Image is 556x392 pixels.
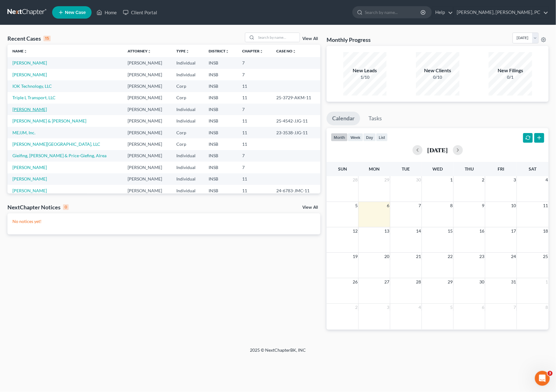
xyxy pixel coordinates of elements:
[242,49,263,53] a: Chapterunfold_more
[260,50,263,53] i: unfold_more
[415,278,422,286] span: 28
[479,278,485,286] span: 30
[204,115,237,127] td: INSB
[237,162,271,173] td: 7
[450,304,453,311] span: 5
[355,304,358,311] span: 2
[171,138,203,150] td: Corp
[542,253,549,260] span: 25
[123,80,171,92] td: [PERSON_NAME]
[535,371,550,386] iframe: Intercom live chat
[209,49,229,53] a: Districtunfold_more
[343,74,387,80] div: 1/10
[510,227,517,235] span: 17
[542,202,549,209] span: 11
[271,92,321,104] td: 25-3729-AKM-11
[123,138,171,150] td: [PERSON_NAME]
[237,69,271,80] td: 7
[12,72,47,77] a: [PERSON_NAME]
[450,176,453,184] span: 1
[12,218,315,225] p: No notices yet!
[12,95,56,100] a: Triple L Transport, LLC
[204,127,237,138] td: INSB
[123,92,171,104] td: [PERSON_NAME]
[542,227,549,235] span: 18
[237,92,271,104] td: 11
[171,185,203,196] td: Individual
[176,49,189,53] a: Typeunfold_more
[479,227,485,235] span: 16
[498,166,504,171] span: Fri
[204,150,237,162] td: INSB
[447,227,453,235] span: 15
[171,173,203,185] td: Individual
[123,185,171,196] td: [PERSON_NAME]
[348,133,363,141] button: week
[271,115,321,127] td: 25-4542-JJG-11
[302,37,318,41] a: View All
[352,227,358,235] span: 12
[147,50,151,53] i: unfold_more
[123,69,171,80] td: [PERSON_NAME]
[123,104,171,115] td: [PERSON_NAME]
[256,33,300,42] input: Search by name...
[204,185,237,196] td: INSB
[415,253,422,260] span: 21
[12,130,35,135] a: MEJJM, Inc.
[24,50,27,53] i: unfold_more
[343,67,387,74] div: New Leads
[513,304,517,311] span: 7
[12,107,47,112] a: [PERSON_NAME]
[447,253,453,260] span: 22
[376,133,388,141] button: list
[101,347,455,358] div: 2025 © NextChapterBK, INC
[481,202,485,209] span: 9
[352,253,358,260] span: 19
[171,92,203,104] td: Corp
[481,176,485,184] span: 2
[12,141,100,147] a: [PERSON_NAME][GEOGRAPHIC_DATA], LLC
[352,278,358,286] span: 26
[171,57,203,69] td: Individual
[237,80,271,92] td: 11
[128,49,151,53] a: Attorneyunfold_more
[363,112,387,125] a: Tasks
[12,153,106,158] a: Gieifing, [PERSON_NAME] & Price-Giefing, Alrea
[271,185,321,196] td: 24-6783-JMC-11
[418,304,422,311] span: 4
[171,80,203,92] td: Corp
[186,50,189,53] i: unfold_more
[237,127,271,138] td: 11
[513,176,517,184] span: 3
[204,104,237,115] td: INSB
[489,67,532,74] div: New Filings
[338,166,347,171] span: Sun
[510,202,517,209] span: 10
[123,150,171,162] td: [PERSON_NAME]
[384,278,390,286] span: 27
[292,50,296,53] i: unfold_more
[402,166,410,171] span: Tue
[352,176,358,184] span: 28
[545,278,549,286] span: 1
[276,49,296,53] a: Case Nounfold_more
[7,203,69,211] div: NextChapter Notices
[171,162,203,173] td: Individual
[12,83,52,89] a: IOK Technology, LLC
[12,118,86,123] a: [PERSON_NAME] & [PERSON_NAME]
[450,202,453,209] span: 8
[548,371,553,376] span: 3
[386,304,390,311] span: 3
[123,115,171,127] td: [PERSON_NAME]
[302,205,318,210] a: View All
[204,69,237,80] td: INSB
[171,69,203,80] td: Individual
[237,104,271,115] td: 7
[331,133,348,141] button: month
[479,253,485,260] span: 23
[529,166,536,171] span: Sat
[171,104,203,115] td: Individual
[12,176,47,181] a: [PERSON_NAME]
[427,147,448,153] h2: [DATE]
[12,49,27,53] a: Nameunfold_more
